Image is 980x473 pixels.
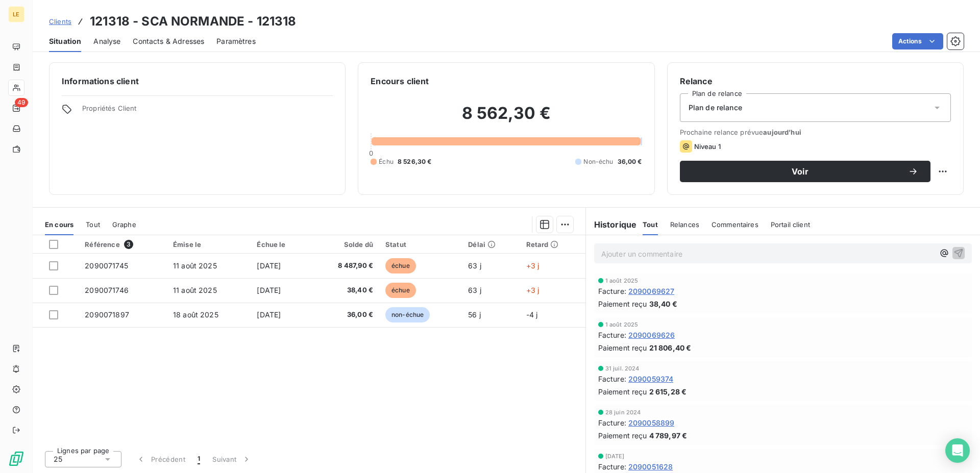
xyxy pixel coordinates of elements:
span: [DATE] [257,310,281,319]
span: Prochaine relance prévue [680,128,951,136]
span: 25 [54,454,62,464]
span: 1 [198,454,200,464]
span: Facture : [598,461,626,472]
div: LE [8,6,24,22]
div: Open Intercom Messenger [945,438,970,463]
span: 21 806,40 € [649,342,692,353]
span: 38,40 € [316,285,373,295]
button: Précédent [130,449,191,470]
span: échue [385,283,416,298]
span: 0 [369,149,373,157]
span: 4 789,97 € [649,430,688,441]
span: 63 j [468,286,481,294]
span: 36,00 € [316,310,373,320]
span: Paiement reçu [598,298,647,309]
span: échue [385,258,416,273]
span: 1 août 2025 [605,278,639,284]
span: +3 j [526,261,540,270]
span: Clients [49,17,71,26]
span: 28 juin 2024 [605,409,641,415]
button: Voir [680,161,930,182]
span: 2 615,28 € [649,386,687,397]
h6: Historique [586,218,637,231]
span: 2090071746 [85,286,129,294]
div: Retard [526,240,579,248]
span: Facture : [598,286,626,296]
span: 2090069626 [628,330,675,340]
div: Solde dû [316,240,373,248]
span: 3 [124,240,133,249]
span: 2090071745 [85,261,128,270]
span: 63 j [468,261,481,270]
span: 2090069627 [628,286,675,296]
div: Statut [385,240,456,248]
span: 56 j [468,310,481,319]
span: 1 août 2025 [605,321,639,328]
span: 2090071897 [85,310,129,319]
span: [DATE] [605,453,625,459]
span: 8 487,90 € [316,261,373,271]
span: Relances [670,220,699,229]
span: Facture : [598,374,626,384]
h6: Informations client [62,75,333,87]
div: Délai [468,240,513,248]
span: Non-échu [583,157,613,166]
button: Actions [892,33,943,49]
span: 36,00 € [618,157,642,166]
span: 38,40 € [649,298,677,309]
a: Clients [49,16,71,27]
span: 2090058899 [628,417,675,428]
span: Propriétés Client [82,104,333,118]
span: Portail client [771,220,810,229]
span: Paramètres [216,36,256,46]
div: Échue le [257,240,304,248]
span: Échu [379,157,394,166]
span: -4 j [526,310,538,319]
span: Voir [692,167,908,176]
span: Niveau 1 [694,142,721,151]
span: Contacts & Adresses [133,36,204,46]
button: 1 [191,449,206,470]
span: 49 [15,98,28,107]
span: 2090059374 [628,374,674,384]
span: 8 526,30 € [398,157,432,166]
span: Paiement reçu [598,386,647,397]
span: 2090051628 [628,461,673,472]
button: Suivant [206,449,258,470]
span: Facture : [598,330,626,340]
span: 11 août 2025 [173,261,217,270]
h2: 8 562,30 € [371,103,642,134]
img: Logo LeanPay [8,451,24,467]
span: aujourd’hui [763,128,801,136]
span: Analyse [93,36,120,46]
div: Référence [85,240,161,249]
span: non-échue [385,307,430,322]
div: Émise le [173,240,244,248]
span: +3 j [526,286,540,294]
span: 11 août 2025 [173,286,217,294]
span: Commentaires [712,220,758,229]
span: Tout [643,220,658,229]
span: Plan de relance [689,103,742,113]
h6: Encours client [371,75,429,87]
span: Paiement reçu [598,342,647,353]
h3: 121318 - SCA NORMANDE - 121318 [90,12,297,31]
span: Facture : [598,417,626,428]
h6: Relance [680,75,951,87]
span: 18 août 2025 [173,310,218,319]
span: Situation [49,36,81,46]
span: Paiement reçu [598,430,647,441]
span: [DATE] [257,261,281,270]
span: Graphe [112,220,136,229]
span: 31 juil. 2024 [605,365,640,371]
span: [DATE] [257,286,281,294]
span: Tout [86,220,100,229]
span: En cours [45,220,73,229]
